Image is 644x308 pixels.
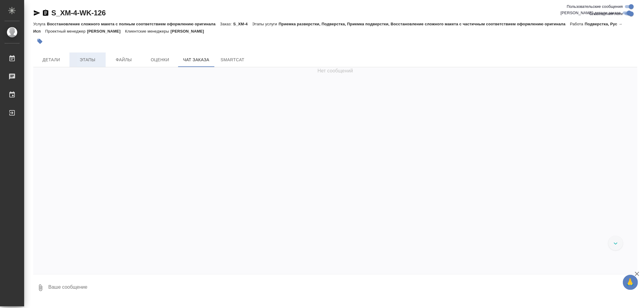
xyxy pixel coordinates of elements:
[623,275,638,290] button: 🙏
[233,22,252,26] p: S_XM-4
[109,56,138,64] span: Файлы
[218,56,247,64] span: SmartCat
[87,29,125,33] p: [PERSON_NAME]
[42,9,49,17] button: Скопировать ссылку
[33,9,40,17] button: Скопировать ссылку для ЯМессенджера
[73,56,102,64] span: Этапы
[182,56,211,64] span: Чат заказа
[279,22,570,26] p: Приемка разверстки, Подверстка, Приемка подверстки, Восстановление сложного макета с частичным со...
[220,22,233,26] p: Заказ:
[171,29,209,33] p: [PERSON_NAME]
[45,29,87,33] p: Проектный менеджер
[570,22,585,26] p: Работа
[589,11,623,17] span: Оповещения-логи
[318,67,353,75] span: Нет сообщений
[33,22,47,26] p: Услуга
[625,276,636,289] span: 🙏
[37,56,66,64] span: Детали
[567,4,623,10] span: Пользовательские сообщения
[51,9,106,17] a: S_XM-4-WK-126
[561,10,621,16] span: [PERSON_NAME] детали заказа
[125,29,171,33] p: Клиентские менеджеры
[252,22,279,26] p: Этапы услуги
[146,56,175,64] span: Оценки
[33,35,46,48] button: Добавить тэг
[47,22,220,26] p: Восстановление сложного макета с полным соответствием оформлению оригинала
